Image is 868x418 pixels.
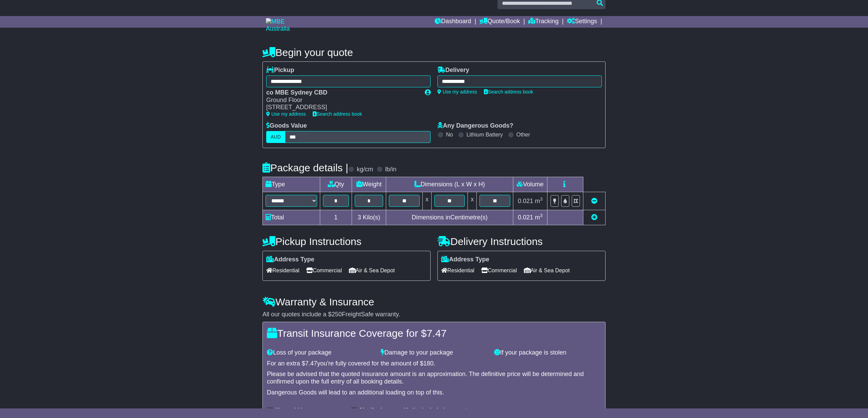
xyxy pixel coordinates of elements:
label: Goods Value [266,122,307,130]
span: Commercial [481,265,517,276]
td: Kilo(s) [352,210,386,225]
a: Remove this item [591,198,597,204]
h4: Delivery Instructions [437,236,606,247]
td: x [422,192,431,210]
div: [STREET_ADDRESS] [266,104,418,111]
div: Please be advised that the quoted insurance amount is an approximation. The definitive price will... [267,371,601,385]
td: Qty [320,177,352,192]
a: Quote/Book [479,16,520,28]
label: lb/in [385,166,396,173]
h4: Transit Insurance Coverage for $ [267,328,601,339]
sup: 3 [540,197,543,202]
div: Dangerous Goods will lead to an additional loading on top of this. [267,389,601,397]
sup: 3 [540,213,543,218]
label: Address Type [266,256,314,263]
td: Type [263,177,320,192]
label: Any Dangerous Goods? [437,122,513,130]
a: Settings [567,16,597,28]
h4: Warranty & Insurance [262,296,606,307]
td: 1 [320,210,352,225]
label: AUD [266,131,285,143]
label: No, I'm happy with the included warranty [360,407,470,414]
a: Dashboard [435,16,471,28]
label: Address Type [441,256,489,263]
label: Yes, add insurance cover [275,407,344,414]
label: Lithium Battery [466,131,503,138]
label: Delivery [437,67,469,74]
div: For an extra $ you're fully covered for the amount of $ . [267,360,601,367]
td: Total [263,210,320,225]
div: co MBE Sydney CBD [266,89,418,97]
h4: Pickup Instructions [262,236,431,247]
span: Air & Sea Depot [524,265,570,276]
td: Dimensions in Centimetre(s) [386,210,513,225]
span: 3 [358,214,361,221]
a: Tracking [528,16,558,28]
a: Search address book [313,111,362,117]
span: 250 [331,311,342,318]
div: If your package is stolen [491,349,605,357]
a: Use my address [437,89,477,95]
div: All our quotes include a $ FreightSafe warranty. [262,311,606,318]
label: No [446,131,453,138]
span: Residential [266,265,299,276]
span: m [535,198,543,204]
a: Add new item [591,214,597,221]
span: Air & Sea Depot [349,265,395,276]
span: 0.021 [518,198,533,204]
span: 180 [423,360,434,367]
div: Ground Floor [266,97,418,104]
span: 7.47 [305,360,317,367]
h4: Begin your quote [262,47,606,58]
a: Use my address [266,111,306,117]
span: m [535,214,543,221]
span: 0.021 [518,214,533,221]
div: Damage to your package [377,349,491,357]
label: Pickup [266,67,294,74]
label: Other [516,131,530,138]
a: Search address book [484,89,533,95]
label: kg/cm [357,166,373,173]
div: Loss of your package [263,349,377,357]
span: 7.47 [426,328,446,339]
td: Dimensions (L x W x H) [386,177,513,192]
td: Volume [513,177,547,192]
td: x [468,192,477,210]
td: Weight [352,177,386,192]
span: Residential [441,265,474,276]
span: Commercial [306,265,342,276]
h4: Package details | [262,162,348,173]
